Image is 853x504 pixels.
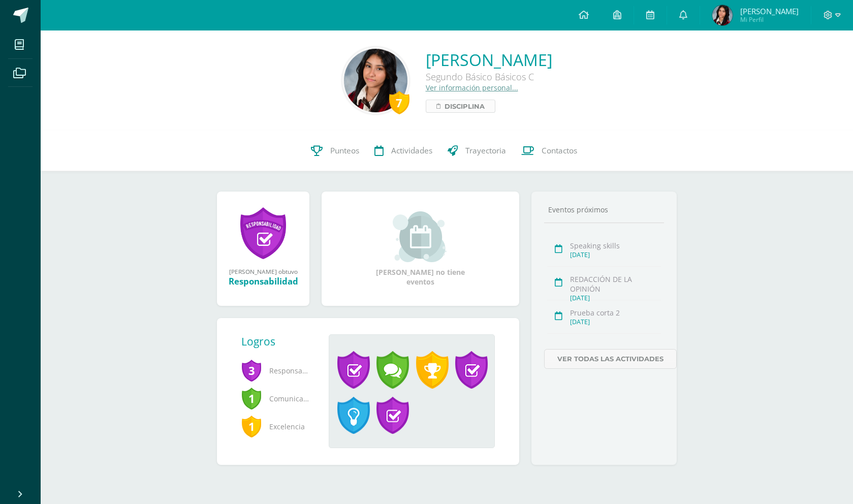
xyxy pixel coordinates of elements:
[389,91,409,114] div: 7
[241,359,262,382] span: 3
[440,131,514,171] a: Trayectoria
[740,15,799,24] span: Mi Perfil
[344,49,407,112] img: e4e795c27cdf404f430ac60415ef50a1.png
[241,387,262,410] span: 1
[740,6,799,16] span: [PERSON_NAME]
[570,241,661,250] div: Speaking skills
[241,413,312,440] span: Excelencia
[542,145,577,156] span: Contactos
[465,145,506,156] span: Trayectoria
[241,415,262,438] span: 1
[241,357,312,385] span: Responsabilidad
[712,5,733,25] img: 50f5168d7405944905a10948b013abec.png
[570,294,661,302] div: [DATE]
[367,131,440,171] a: Actividades
[570,308,661,318] div: Prueba corta 2
[426,83,518,92] a: Ver información personal...
[227,275,299,287] div: Responsabilidad
[570,318,661,326] div: [DATE]
[227,267,299,275] div: [PERSON_NAME] obtuvo
[426,71,552,83] div: Segundo Básico Básicos C
[544,349,677,369] a: Ver todas las actividades
[241,385,312,413] span: Comunicación
[303,131,367,171] a: Punteos
[426,49,552,71] a: [PERSON_NAME]
[544,205,664,214] div: Eventos próximos
[241,334,321,349] div: Logros
[391,145,432,156] span: Actividades
[393,211,448,262] img: event_small.png
[426,100,495,113] a: Disciplina
[514,131,585,171] a: Contactos
[445,100,485,112] span: Disciplina
[570,274,661,294] div: REDACCIÓN DE LA OPINIÓN
[570,250,661,259] div: [DATE]
[370,211,471,287] div: [PERSON_NAME] no tiene eventos
[330,145,359,156] span: Punteos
